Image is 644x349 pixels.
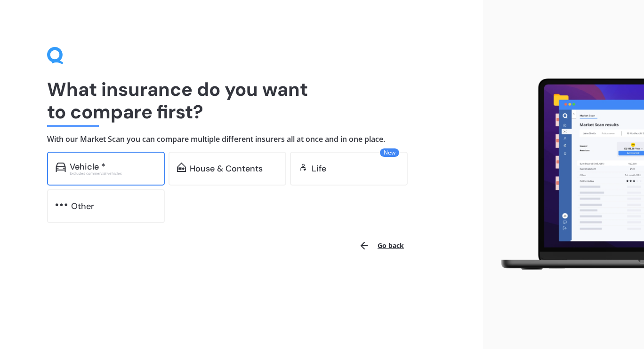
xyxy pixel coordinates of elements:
[380,148,399,157] span: New
[491,74,644,275] img: laptop.webp
[56,163,66,172] img: car.f15378c7a67c060ca3f3.svg
[70,171,156,175] div: Excludes commercial vehicles
[70,162,105,171] div: Vehicle *
[47,134,436,144] h4: With our Market Scan you can compare multiple different insurers all at once and in one place.
[298,163,308,172] img: life.f720d6a2d7cdcd3ad642.svg
[47,78,436,123] h1: What insurance do you want to compare first?
[190,164,263,173] div: House & Contents
[312,164,326,173] div: Life
[177,163,186,172] img: home-and-contents.b802091223b8502ef2dd.svg
[71,202,94,211] div: Other
[353,234,410,257] button: Go back
[56,200,67,209] img: other.81dba5aafe580aa69f38.svg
